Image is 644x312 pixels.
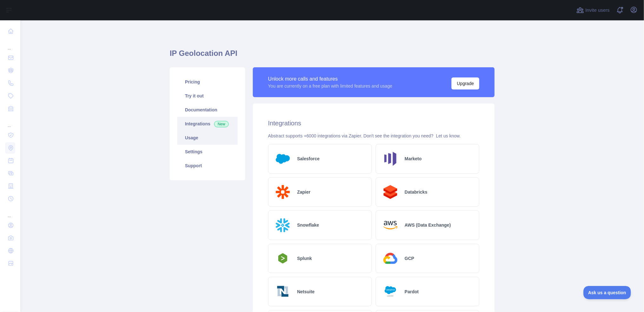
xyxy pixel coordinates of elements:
[170,48,495,63] h1: IP Geolocation API
[405,189,428,195] h2: Databricks
[177,75,238,89] a: Pricing
[436,133,461,138] a: Let us know.
[381,282,400,301] img: Logo
[177,159,238,173] a: Support
[273,282,292,301] img: Logo
[451,77,479,90] button: Upgrade
[177,89,238,103] a: Try it out
[5,116,15,128] div: ...
[273,149,292,168] img: Logo
[297,222,319,228] h2: Snowflake
[381,183,400,202] img: Logo
[268,119,479,128] h2: Integrations
[268,75,392,83] div: Unlock more calls and features
[214,121,229,127] span: New
[405,289,419,295] h2: Pardot
[405,255,414,262] h2: GCP
[177,103,238,117] a: Documentation
[273,183,292,202] img: Logo
[268,83,392,89] div: You are currently on a free plan with limited features and usage
[177,131,238,145] a: Usage
[5,38,15,51] div: ...
[381,216,400,235] img: Logo
[575,5,611,15] button: Invite users
[381,149,400,168] img: Logo
[5,206,15,218] div: ...
[297,255,312,262] h2: Splunk
[405,222,451,228] h2: AWS (Data Exchange)
[273,216,292,235] img: Logo
[177,117,238,131] a: Integrations New
[405,156,422,162] h2: Marketo
[297,156,320,162] h2: Salesforce
[268,133,479,139] div: Abstract supports +6000 integrations via Zapier. Don't see the integration you need?
[381,249,400,268] img: Logo
[177,145,238,159] a: Settings
[273,251,292,265] img: Logo
[583,286,631,299] iframe: Toggle Customer Support
[297,189,311,195] h2: Zapier
[297,289,315,295] h2: Netsuite
[585,7,610,14] span: Invite users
